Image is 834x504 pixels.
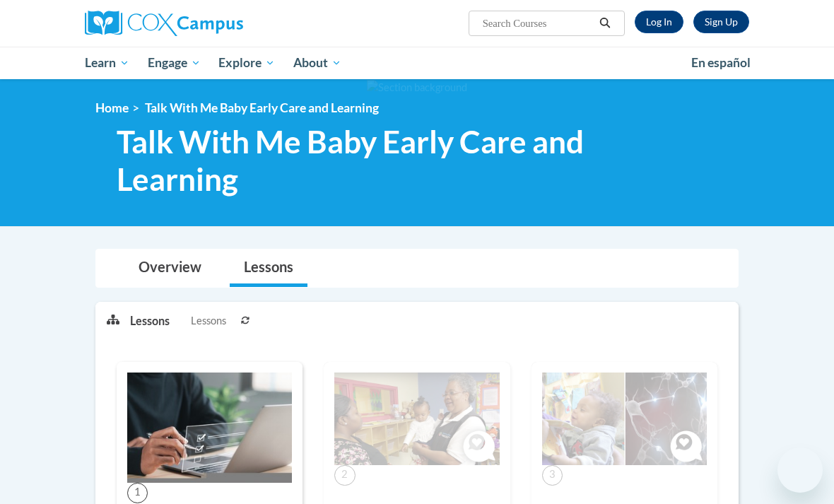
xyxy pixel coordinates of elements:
[542,373,707,465] img: Course Image
[682,48,760,78] a: En español
[777,447,823,493] iframe: Button to launch messaging window
[127,483,148,503] span: 1
[191,313,226,329] span: Lessons
[85,54,129,71] span: Learn
[293,54,341,71] span: About
[367,80,467,95] img: Section background
[117,123,594,198] span: Talk With Me Baby Early Care and Learning
[542,465,563,486] span: 3
[95,100,129,115] a: Home
[284,47,351,79] a: About
[693,11,749,33] a: Register
[85,11,292,36] a: Cox Campus
[209,47,284,79] a: Explore
[218,54,275,71] span: Explore
[148,54,201,71] span: Engage
[130,313,170,329] p: Lessons
[691,55,751,70] span: En español
[145,100,379,115] span: Talk With Me Baby Early Care and Learning
[127,373,292,483] img: Course Image
[334,373,499,465] img: Course Image
[139,47,210,79] a: Engage
[334,465,355,486] span: 2
[74,47,760,79] div: Main menu
[481,15,594,32] input: Search Courses
[76,47,139,79] a: Learn
[85,11,243,36] img: Cox Campus
[635,11,683,33] a: Log In
[230,250,307,287] a: Lessons
[124,250,216,287] a: Overview
[594,15,616,32] button: Search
